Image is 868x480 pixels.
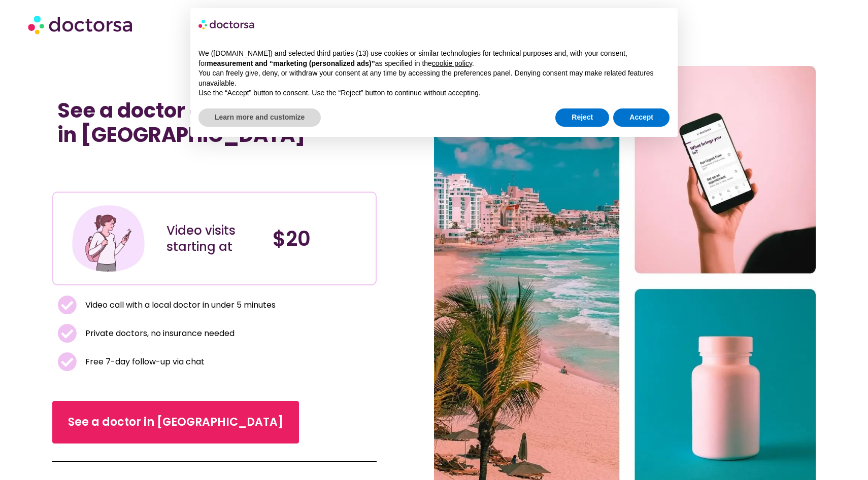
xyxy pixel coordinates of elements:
p: You can freely give, deny, or withdraw your consent at any time by accessing the preferences pane... [198,68,670,88]
span: See a doctor in [GEOGRAPHIC_DATA] [68,414,283,430]
a: cookie policy [432,59,472,67]
span: Video call with a local doctor in under 5 minutes [83,298,276,312]
button: Learn more and customize [198,108,321,127]
button: Accept [613,108,670,127]
h4: $20 [273,227,369,251]
p: Use the “Accept” button to consent. Use the “Reject” button to continue without accepting. [198,88,670,98]
iframe: Customer reviews powered by Trustpilot [57,169,372,181]
h1: See a doctor online in minutes in [GEOGRAPHIC_DATA] [57,98,372,147]
span: Private doctors, no insurance needed [83,326,235,341]
span: Free 7-day follow-up via chat [83,355,205,369]
a: See a doctor in [GEOGRAPHIC_DATA] [52,401,299,444]
strong: measurement and “marketing (personalized ads)” [207,59,375,67]
img: logo [198,16,255,32]
button: Reject [555,108,609,127]
img: Illustration depicting a young woman in a casual outfit, engaged with her smartphone. She has a p... [70,200,147,277]
p: We ([DOMAIN_NAME]) and selected third parties (13) use cookies or similar technologies for techni... [198,49,670,68]
div: Video visits starting at [166,223,262,255]
iframe: Customer reviews powered by Trustpilot [57,157,210,169]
